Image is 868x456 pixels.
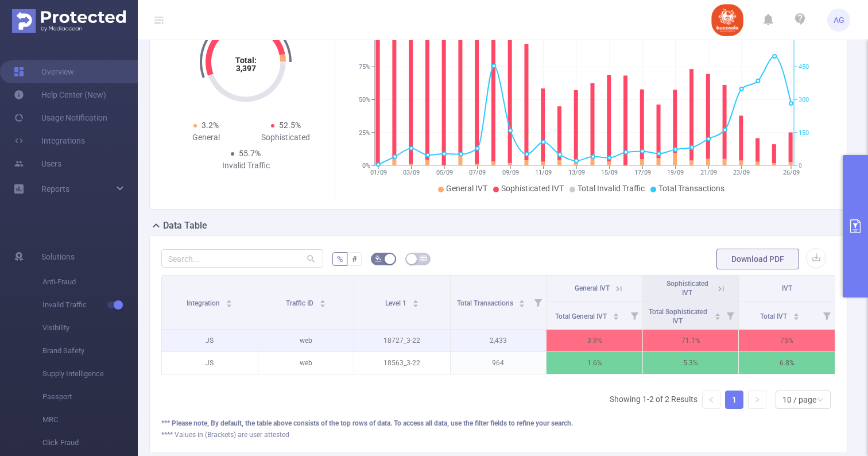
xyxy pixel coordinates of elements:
[613,311,619,318] div: Sort
[161,249,323,268] input: Search...
[14,152,61,175] a: Users
[239,149,261,158] span: 55.7%
[359,129,370,137] tspan: 25%
[610,391,697,409] li: Showing 1-2 of 2 Results
[226,303,232,306] i: icon: caret-down
[235,56,257,65] tspan: Total:
[258,330,354,351] p: web
[161,418,835,428] div: *** Please note, By default, the table above consists of the top rows of data. To access all data...
[667,169,684,176] tspan: 19/09
[643,352,739,374] p: 5.3%
[337,254,343,264] span: %
[42,270,138,293] span: Anti-Fraud
[578,184,645,193] span: Total Invalid Traffic
[403,169,420,176] tspan: 03/09
[626,302,642,329] i: Filter menu
[42,385,138,408] span: Passport
[613,311,619,315] i: icon: caret-up
[725,391,743,409] li: 1
[799,34,809,41] tspan: 600
[246,132,325,144] div: Sophisticated
[319,298,325,302] i: icon: caret-up
[162,352,258,374] p: JS
[370,169,386,176] tspan: 01/09
[258,352,354,374] p: web
[658,184,724,193] span: Total Transactions
[799,129,809,137] tspan: 150
[279,121,301,130] span: 52.5%
[754,396,761,403] i: icon: right
[457,299,515,307] span: Total Transactions
[420,255,427,262] i: icon: table
[385,299,408,307] span: Level 1
[643,330,739,351] p: 71.1%
[412,303,418,306] i: icon: caret-down
[799,63,809,71] tspan: 450
[555,312,609,320] span: Total General IVT
[226,298,232,302] i: icon: caret-up
[782,169,799,176] tspan: 26/09
[502,169,518,176] tspan: 09/09
[359,96,370,104] tspan: 50%
[355,34,370,41] tspan: 100%
[201,121,219,130] span: 3.2%
[359,63,370,71] tspan: 75%
[42,293,138,316] span: Invalid Traffic
[14,129,85,152] a: Integrations
[708,396,715,403] i: icon: left
[41,177,69,200] a: Reports
[601,169,618,176] tspan: 15/09
[834,9,844,32] span: AG
[518,298,525,305] div: Sort
[161,430,835,440] div: **** Values in (Brackets) are user attested
[501,184,564,193] span: Sophisticated IVT
[352,254,357,264] span: #
[715,311,721,315] i: icon: caret-up
[436,169,452,176] tspan: 05/09
[793,311,799,315] i: icon: caret-up
[362,162,370,169] tspan: 0%
[451,330,547,351] p: 2,433
[14,106,107,129] a: Usage Notification
[14,83,106,106] a: Help Center (New)
[634,169,650,176] tspan: 17/09
[354,330,450,351] p: 18727_3-22
[319,298,326,305] div: Sort
[41,245,75,268] span: Solutions
[286,299,315,307] span: Traffic ID
[530,276,546,329] i: Filter menu
[726,391,743,408] a: 1
[782,284,792,292] span: IVT
[817,396,824,404] i: icon: down
[236,64,256,73] tspan: 3,397
[739,352,835,374] p: 6.8%
[715,315,721,319] i: icon: caret-down
[519,303,525,306] i: icon: caret-down
[793,311,800,318] div: Sort
[702,391,720,409] li: Previous Page
[568,169,584,176] tspan: 13/09
[42,408,138,431] span: MRC
[166,132,246,144] div: General
[714,311,721,318] div: Sort
[42,339,138,362] span: Brand Safety
[42,431,138,454] span: Click Fraud
[41,184,69,194] span: Reports
[547,330,642,351] p: 3.9%
[451,352,547,374] p: 964
[162,330,258,351] p: JS
[412,298,418,302] i: icon: caret-up
[716,249,799,269] button: Download PDF
[739,330,835,351] p: 75%
[782,391,816,408] div: 10 / page
[226,298,232,305] div: Sort
[666,280,708,297] span: Sophisticated IVT
[163,219,207,233] h2: Data Table
[206,160,286,172] div: Invalid Traffic
[819,302,835,329] i: Filter menu
[519,298,525,302] i: icon: caret-up
[469,169,486,176] tspan: 07/09
[613,315,619,319] i: icon: caret-down
[412,298,419,305] div: Sort
[12,9,126,33] img: Protected Media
